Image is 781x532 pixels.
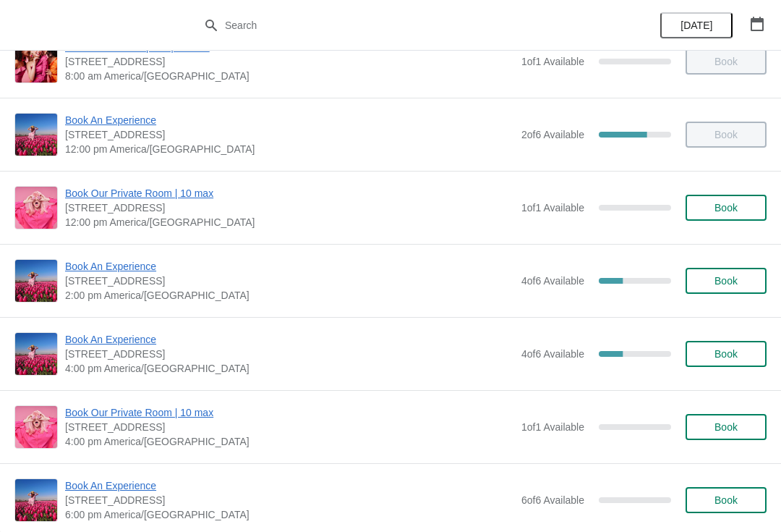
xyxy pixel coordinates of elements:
[686,414,767,440] button: Book
[714,421,738,433] span: Book
[65,54,514,69] span: [STREET_ADDRESS]
[521,275,584,287] span: 4 of 6 Available
[15,406,57,448] img: Book Our Private Room | 10 max | 1815 N. Milwaukee Ave., Chicago, IL 60647 | 4:00 pm America/Chicago
[660,12,733,38] button: [DATE]
[15,479,57,521] img: Book An Experience | 1815 North Milwaukee Avenue, Chicago, IL, USA | 6:00 pm America/Chicago
[65,127,514,142] span: [STREET_ADDRESS]
[65,361,514,376] span: 4:00 pm America/[GEOGRAPHIC_DATA]
[680,20,712,31] span: [DATE]
[65,186,514,200] span: Book Our Private Room | 10 max
[714,202,738,214] span: Book
[65,215,514,229] span: 12:00 pm America/[GEOGRAPHIC_DATA]
[521,421,584,433] span: 1 of 1 Available
[65,113,514,127] span: Book An Experience
[714,494,738,506] span: Book
[15,333,57,375] img: Book An Experience | 1815 North Milwaukee Avenue, Chicago, IL, USA | 4:00 pm America/Chicago
[65,405,514,420] span: Book Our Private Room | 10 max
[714,348,738,360] span: Book
[15,260,57,302] img: Book An Experience | 1815 North Milwaukee Avenue, Chicago, IL, USA | 2:00 pm America/Chicago
[65,69,514,83] span: 8:00 am America/[GEOGRAPHIC_DATA]
[65,478,514,493] span: Book An Experience
[521,494,584,506] span: 6 of 6 Available
[15,187,57,229] img: Book Our Private Room | 10 max | 1815 N. Milwaukee Ave., Chicago, IL 60647 | 12:00 pm America/Chi...
[65,507,514,522] span: 6:00 pm America/[GEOGRAPHIC_DATA]
[686,195,767,221] button: Book
[65,200,514,215] span: [STREET_ADDRESS]
[65,420,514,434] span: [STREET_ADDRESS]
[65,332,514,347] span: Book An Experience
[521,348,584,360] span: 4 of 6 Available
[224,12,586,38] input: Search
[686,487,767,513] button: Book
[15,114,57,156] img: Book An Experience | 1815 North Milwaukee Avenue, Chicago, IL, USA | 12:00 pm America/Chicago
[65,434,514,449] span: 4:00 pm America/[GEOGRAPHIC_DATA]
[65,142,514,156] span: 12:00 pm America/[GEOGRAPHIC_DATA]
[65,288,514,303] span: 2:00 pm America/[GEOGRAPHIC_DATA]
[714,275,738,287] span: Book
[65,274,514,288] span: [STREET_ADDRESS]
[15,41,57,83] img: Book Our Event Space | 18 max | 1815 N. Milwaukee Ave., Chicago, IL 60647 | 8:00 am America/Chicago
[65,259,514,274] span: Book An Experience
[65,493,514,507] span: [STREET_ADDRESS]
[521,129,584,140] span: 2 of 6 Available
[521,202,584,214] span: 1 of 1 Available
[65,347,514,361] span: [STREET_ADDRESS]
[686,341,767,367] button: Book
[521,56,584,67] span: 1 of 1 Available
[686,268,767,294] button: Book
